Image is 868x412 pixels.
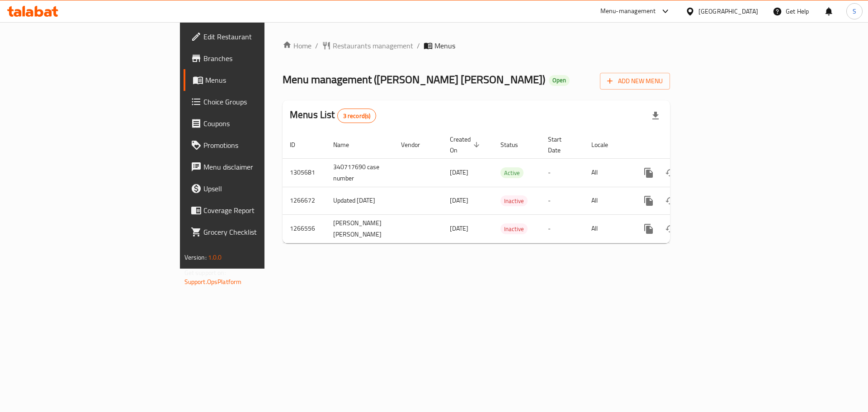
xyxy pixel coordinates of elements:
[450,166,468,178] span: [DATE]
[541,214,584,243] td: -
[203,140,318,151] span: Promotions
[283,131,732,243] table: enhanced table
[184,199,325,221] a: Coverage Report
[450,194,468,206] span: [DATE]
[638,162,660,184] button: more
[500,196,528,206] span: Inactive
[591,139,620,150] span: Locale
[660,190,681,212] button: Change Status
[853,6,856,16] span: S
[500,223,528,234] div: Inactive
[434,40,455,51] span: Menus
[500,139,530,150] span: Status
[500,224,528,234] span: Inactive
[208,251,222,263] span: 1.0.0
[184,47,325,69] a: Branches
[203,205,318,216] span: Coverage Report
[645,105,666,127] div: Export file
[338,112,376,120] span: 3 record(s)
[184,178,325,199] a: Upsell
[326,158,394,187] td: 340717690 case number
[698,6,758,16] div: [GEOGRAPHIC_DATA]
[584,187,631,214] td: All
[333,139,361,150] span: Name
[548,134,573,156] span: Start Date
[333,40,413,51] span: Restaurants management
[450,134,482,156] span: Created On
[401,139,432,150] span: Vendor
[584,158,631,187] td: All
[326,187,394,214] td: Updated [DATE]
[184,156,325,178] a: Menu disclaimer
[184,91,325,113] a: Choice Groups
[184,251,207,263] span: Version:
[290,108,376,123] h2: Menus List
[541,158,584,187] td: -
[638,218,660,240] button: more
[549,75,570,86] div: Open
[290,139,307,150] span: ID
[203,118,318,129] span: Coupons
[584,214,631,243] td: All
[500,195,528,206] div: Inactive
[541,187,584,214] td: -
[500,168,524,178] span: Active
[600,73,670,90] button: Add New Menu
[203,161,318,172] span: Menu disclaimer
[184,267,226,279] span: Get support on:
[203,31,318,42] span: Edit Restaurant
[205,75,318,85] span: Menus
[500,167,524,178] div: Active
[638,190,660,212] button: more
[283,40,670,51] nav: breadcrumb
[600,6,656,17] div: Menu-management
[203,53,318,64] span: Branches
[631,131,732,159] th: Actions
[184,134,325,156] a: Promotions
[184,276,242,288] a: Support.OpsPlatform
[203,183,318,194] span: Upsell
[283,69,545,90] span: Menu management ( [PERSON_NAME] [PERSON_NAME] )
[322,40,413,51] a: Restaurants management
[326,214,394,243] td: [PERSON_NAME] [PERSON_NAME]
[450,223,468,234] span: [DATE]
[337,109,377,123] div: Total records count
[417,40,420,51] li: /
[549,76,570,84] span: Open
[203,227,318,237] span: Grocery Checklist
[607,76,663,87] span: Add New Menu
[184,113,325,134] a: Coupons
[660,218,681,240] button: Change Status
[184,69,325,91] a: Menus
[184,26,325,47] a: Edit Restaurant
[203,96,318,107] span: Choice Groups
[184,221,325,243] a: Grocery Checklist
